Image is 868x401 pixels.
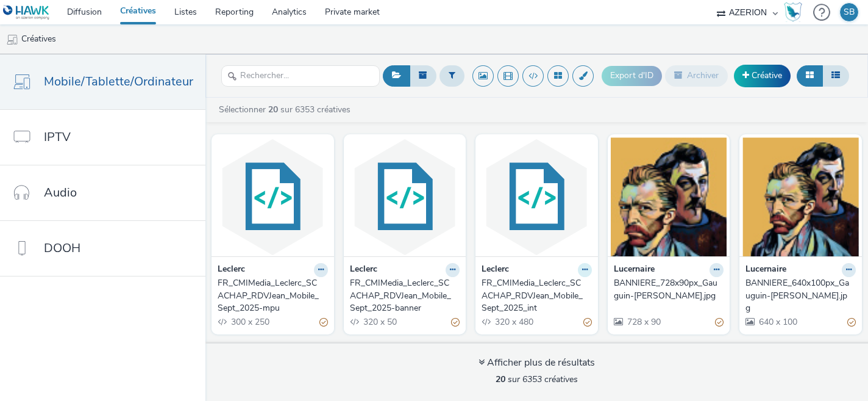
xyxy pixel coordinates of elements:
strong: 20 [268,104,278,115]
div: SB [844,3,855,21]
div: FR_CMIMedia_Leclerc_SCACHAP_RDVJean_Mobile_Sept_2025-mpu [218,277,323,314]
span: Mobile/Tablette/Ordinateur [44,73,193,90]
img: BANNIERE_728x90px_Gauguin-Van-Gogh.jpg visual [611,137,727,256]
button: Grille [797,65,823,86]
img: mobile [6,34,18,46]
button: Liste [822,65,849,86]
div: BANNIERE_728x90px_Gauguin-[PERSON_NAME].jpg [614,277,719,302]
a: Sélectionner sur 6353 créatives [218,104,355,115]
a: BANNIERE_640x100px_Gauguin-[PERSON_NAME].jpg [745,277,856,314]
strong: Leclerc [350,263,377,277]
span: IPTV [44,128,71,146]
strong: Lucernaire [745,263,786,277]
strong: Leclerc [218,263,245,277]
img: FR_CMIMedia_Leclerc_SCACHAP_RDVJean_Mobile_Sept_2025_int visual [478,137,595,256]
a: FR_CMIMedia_Leclerc_SCACHAP_RDVJean_Mobile_Sept_2025_int [482,277,592,314]
div: Partiellement valide [451,316,460,328]
a: FR_CMIMedia_Leclerc_SCACHAP_RDVJean_Mobile_Sept_2025-banner [350,277,460,314]
strong: Lucernaire [614,263,655,277]
input: Rechercher... [221,65,380,87]
span: sur 6353 créatives [496,374,578,385]
a: Créative [734,65,791,87]
strong: 20 [496,374,505,385]
span: 728 x 90 [626,316,661,328]
div: Partiellement valide [715,316,724,328]
img: undefined Logo [3,5,50,20]
button: Export d'ID [602,66,662,85]
button: Archiver [665,65,728,86]
div: Afficher plus de résultats [478,356,595,370]
div: FR_CMIMedia_Leclerc_SCACHAP_RDVJean_Mobile_Sept_2025-banner [350,277,455,314]
div: Partiellement valide [319,316,328,328]
span: Audio [44,184,77,201]
strong: Leclerc [482,263,509,277]
span: 640 x 100 [758,316,797,328]
a: Hawk Academy [784,2,807,22]
div: FR_CMIMedia_Leclerc_SCACHAP_RDVJean_Mobile_Sept_2025_int [482,277,587,314]
img: FR_CMIMedia_Leclerc_SCACHAP_RDVJean_Mobile_Sept_2025-banner visual [347,137,463,256]
a: FR_CMIMedia_Leclerc_SCACHAP_RDVJean_Mobile_Sept_2025-mpu [218,277,328,314]
img: BANNIERE_640x100px_Gauguin-Van-Gogh.jpg visual [742,137,859,256]
span: 300 x 250 [230,316,269,328]
div: Partiellement valide [583,316,592,328]
img: Hawk Academy [784,2,802,22]
div: Partiellement valide [847,316,856,328]
span: 320 x 480 [494,316,533,328]
div: BANNIERE_640x100px_Gauguin-[PERSON_NAME].jpg [745,277,851,314]
img: FR_CMIMedia_Leclerc_SCACHAP_RDVJean_Mobile_Sept_2025-mpu visual [215,137,331,256]
a: BANNIERE_728x90px_Gauguin-[PERSON_NAME].jpg [614,277,724,302]
span: DOOH [44,239,80,257]
span: 320 x 50 [362,316,397,328]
